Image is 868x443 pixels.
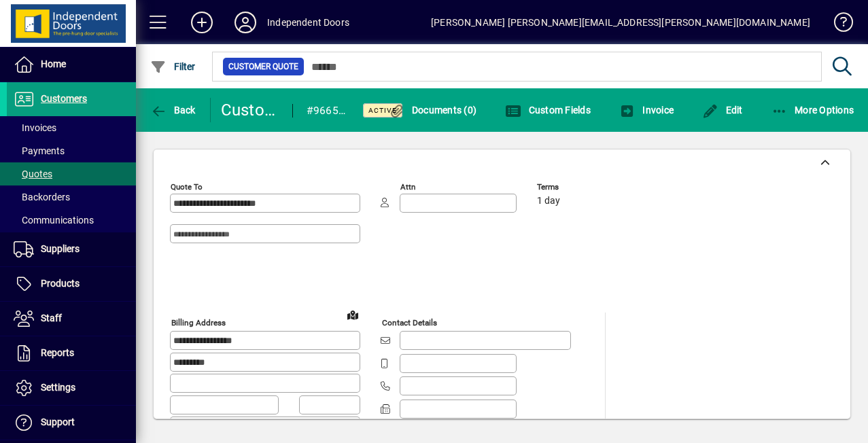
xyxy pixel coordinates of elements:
mat-label: Attn [400,182,415,192]
a: Payments [7,139,136,162]
a: Backorders [7,185,136,209]
span: Invoice [619,105,674,116]
button: Documents (0) [385,98,480,122]
a: Settings [7,371,136,405]
span: Invoices [14,122,56,133]
a: Home [7,48,136,82]
span: Documents (0) [388,105,476,116]
a: Communications [7,209,136,232]
span: Customers [41,93,87,104]
div: Customer Quote [221,99,279,121]
span: Edit [702,105,743,116]
a: View on map [342,304,364,325]
button: Custom Fields [502,98,594,122]
span: Back [150,105,196,116]
span: More Options [771,105,854,116]
span: Backorders [14,192,70,202]
span: 1 day [537,196,560,207]
span: Suppliers [41,243,80,254]
span: Payments [14,145,65,156]
button: Add [180,10,224,35]
a: Suppliers [7,232,136,266]
mat-label: Quote To [171,182,203,192]
span: Reports [41,347,74,358]
button: Profile [224,10,267,35]
span: Home [41,58,66,69]
a: Invoices [7,116,136,139]
span: Customer Quote [228,60,298,73]
app-page-header-button: Back [136,98,211,122]
a: Products [7,267,136,301]
a: Quotes [7,162,136,185]
a: Reports [7,336,136,370]
span: Custom Fields [505,105,591,116]
span: Active [368,106,397,115]
a: Support [7,406,136,440]
span: Communications [14,215,94,226]
a: Knowledge Base [824,3,851,47]
button: Invoice [616,98,677,122]
button: Filter [147,54,199,79]
span: Filter [150,61,196,72]
a: Staff [7,302,136,336]
div: #96655 - The Lill Gym - [STREET_ADDRESS] [307,100,347,122]
button: Edit [699,98,746,122]
button: Back [147,98,199,122]
span: Quotes [14,169,52,179]
span: Support [41,417,75,427]
div: [PERSON_NAME] [PERSON_NAME][EMAIL_ADDRESS][PERSON_NAME][DOMAIN_NAME] [431,12,810,33]
span: Terms [537,183,619,192]
span: Settings [41,382,75,393]
button: More Options [768,98,858,122]
div: Independent Doors [267,12,349,33]
span: Products [41,278,80,289]
span: Staff [41,313,62,323]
